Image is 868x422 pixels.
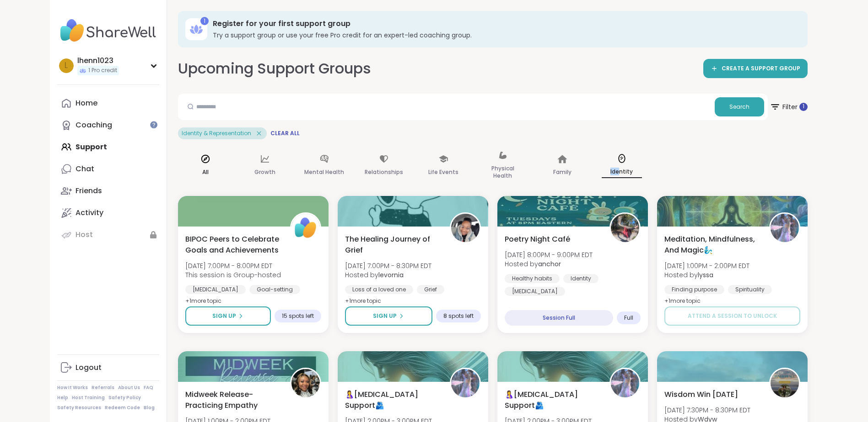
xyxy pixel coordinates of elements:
[417,285,444,294] div: Grief
[803,103,804,111] span: 1
[291,214,320,242] img: ShareWell
[483,163,523,181] p: Physical Health
[345,285,413,294] div: Loss of a loved one
[185,389,280,411] span: Midweek Release-Practicing Empathy
[664,270,749,280] span: Hosted by
[664,306,800,326] button: Attend a session to unlock
[185,234,280,256] span: BIPOC Peers to Celebrate Goals and Achievements
[75,363,102,373] div: Logout
[144,405,155,411] a: Blog
[57,385,88,391] a: How It Works
[563,274,598,283] div: Identity
[178,58,371,79] h2: Upcoming Support Groups
[505,389,599,411] span: 🤱[MEDICAL_DATA] Support🫂
[378,270,404,280] b: levornia
[373,312,397,320] span: Sign Up
[728,285,772,294] div: Spirituality
[150,121,157,128] iframe: Spotlight
[75,164,94,174] div: Chat
[505,234,570,245] span: Poetry Night Café
[57,224,159,246] a: Host
[213,19,795,29] h3: Register for your first support group
[771,214,799,242] img: lyssa
[451,214,480,242] img: levornia
[202,167,209,178] p: All
[715,97,764,116] button: Search
[291,369,320,397] img: Shawnti
[770,96,808,118] span: Filter
[75,230,93,240] div: Host
[770,94,808,120] button: Filter 1
[304,167,344,178] p: Mental Health
[105,405,140,411] a: Redeem Code
[703,59,808,78] a: CREATE A SUPPORT GROUP
[57,92,159,114] a: Home
[602,166,642,178] p: Identity
[57,15,159,47] img: ShareWell Nav Logo
[212,312,236,320] span: Sign Up
[553,167,571,178] p: Family
[254,167,275,178] p: Growth
[505,259,593,269] span: Hosted by
[664,389,738,400] span: Wisdom Win [DATE]
[698,270,713,280] b: lyssa
[664,261,749,270] span: [DATE] 1:00PM - 2:00PM EDT
[345,270,431,280] span: Hosted by
[505,287,565,296] div: [MEDICAL_DATA]
[75,208,103,218] div: Activity
[75,120,112,130] div: Coaching
[443,312,474,320] span: 8 spots left
[75,98,97,108] div: Home
[722,65,800,73] span: CREATE A SUPPORT GROUP
[688,312,777,320] span: Attend a session to unlock
[282,312,314,320] span: 15 spots left
[624,314,633,322] span: Full
[57,202,159,224] a: Activity
[505,274,560,283] div: Healthy habits
[270,130,300,137] span: Clear All
[664,406,750,415] span: [DATE] 7:30PM - 8:30PM EDT
[538,259,561,269] b: anchor
[185,306,271,326] button: Sign Up
[185,285,246,294] div: [MEDICAL_DATA]
[345,261,431,270] span: [DATE] 7:00PM - 8:30PM EDT
[345,389,440,411] span: 🤱[MEDICAL_DATA] Support🫂
[505,310,613,326] div: Session Full
[345,306,432,326] button: Sign Up
[345,234,440,256] span: The Healing Journey of Grief
[88,67,117,74] span: 1 Pro credit
[65,60,68,72] span: l
[213,31,795,40] h3: Try a support group or use your free Pro credit for an expert-led coaching group.
[57,357,159,379] a: Logout
[249,285,300,294] div: Goal-setting
[729,103,749,111] span: Search
[771,369,799,397] img: Wdyw
[664,285,724,294] div: Finding purpose
[57,180,159,202] a: Friends
[664,234,759,256] span: Meditation, Mindfulness, And Magic🧞‍♂️
[57,405,101,411] a: Safety Resources
[428,167,458,178] p: Life Events
[185,261,281,270] span: [DATE] 7:00PM - 8:00PM EDT
[92,385,114,391] a: Referrals
[365,167,403,178] p: Relationships
[200,17,209,25] div: 1
[57,158,159,180] a: Chat
[77,56,119,66] div: lhenn1023
[57,395,68,401] a: Help
[118,385,140,391] a: About Us
[75,186,102,196] div: Friends
[185,270,281,280] span: This session is Group-hosted
[57,114,159,136] a: Coaching
[611,214,639,242] img: anchor
[611,369,639,397] img: lyssa
[72,395,105,401] a: Host Training
[108,395,141,401] a: Safety Policy
[182,130,251,137] span: Identity & Representation
[505,250,593,259] span: [DATE] 8:00PM - 9:00PM EDT
[451,369,480,397] img: lyssa
[144,385,153,391] a: FAQ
